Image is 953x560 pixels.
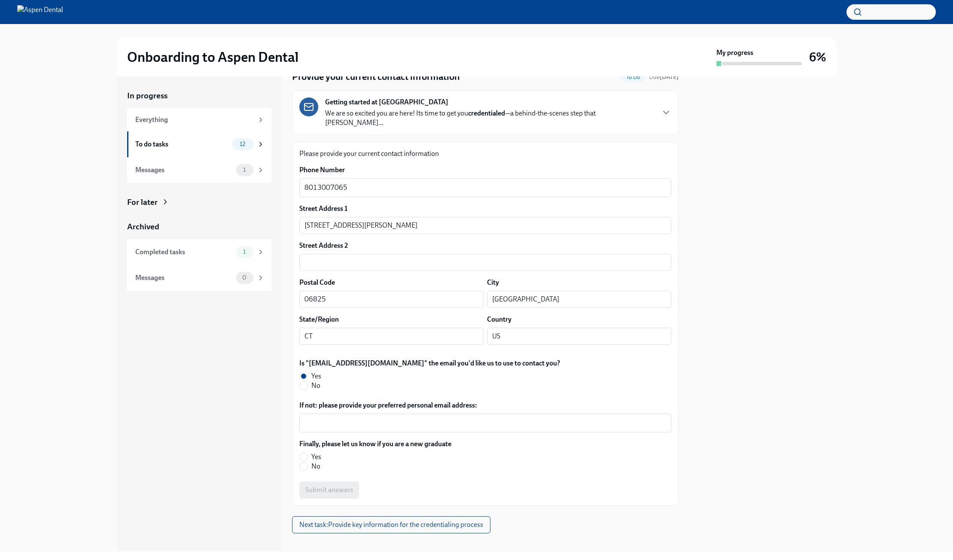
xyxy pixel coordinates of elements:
div: Completed tasks [135,247,233,257]
a: Completed tasks1 [127,239,271,265]
label: Postal Code [299,278,335,287]
div: For later [127,197,158,208]
label: If not: please provide your preferred personal email address: [299,401,671,410]
p: We are so excited you are here! Its time to get you —a behind-the-scenes step that [PERSON_NAME]... [325,109,654,128]
label: Street Address 1 [299,204,347,213]
a: Messages1 [127,157,271,183]
div: Everything [135,115,253,125]
img: Aspen Dental [17,5,63,19]
span: Due [649,73,679,81]
span: No [311,381,320,390]
h2: Onboarding to Aspen Dental [127,49,298,66]
span: 1 [238,167,251,173]
span: Yes [311,452,321,462]
span: 1 [238,249,251,255]
h3: 6% [809,49,826,65]
span: 12 [234,141,250,147]
strong: My progress [716,48,753,58]
div: To do tasks [135,140,228,149]
label: Finally, please let us know if you are a new graduate [299,439,451,449]
p: Please provide your current contact information [299,149,671,158]
textarea: 8013007065 [304,183,666,193]
a: Messages0 [127,265,271,291]
a: In progress [127,90,271,101]
div: Messages [135,165,233,175]
a: For later [127,197,271,208]
strong: Getting started at [GEOGRAPHIC_DATA] [325,97,448,107]
label: State/Region [299,315,339,324]
span: Next task : Provide key information for the credentialing process [299,520,483,529]
span: 0 [237,274,252,281]
strong: credentialed [468,109,505,117]
span: October 5th, 2025 10:00 [649,73,679,81]
span: Yes [311,371,321,381]
div: Messages [135,273,233,283]
span: No [311,462,320,471]
label: Phone Number [299,165,671,175]
a: Everything [127,108,271,131]
label: Street Address 2 [299,241,348,250]
a: Archived [127,221,271,232]
label: City [487,278,499,287]
label: Country [487,315,512,324]
strong: [DATE] [660,73,679,81]
label: Is "[EMAIL_ADDRESS][DOMAIN_NAME]" the email you'd like us to use to contact you? [299,359,560,368]
button: Next task:Provide key information for the credentialing process [292,516,490,533]
a: To do tasks12 [127,131,271,157]
h4: Provide your current contact information [292,70,460,83]
span: To Do [621,74,645,80]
